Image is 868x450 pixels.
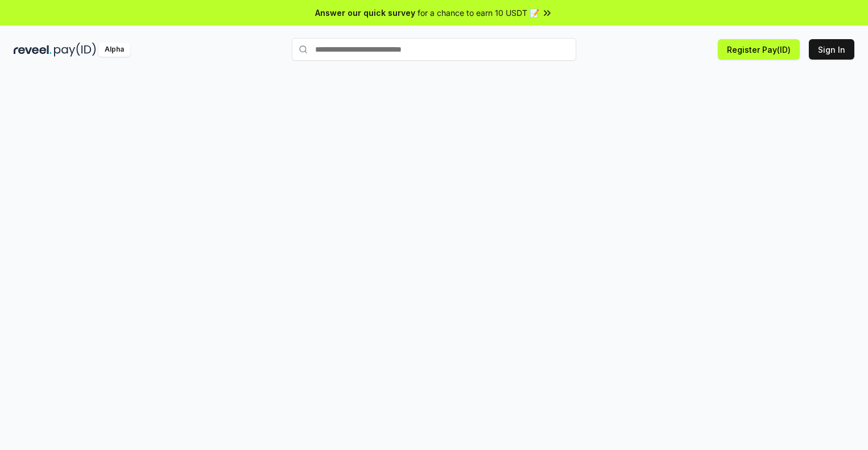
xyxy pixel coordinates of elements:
[809,39,854,60] button: Sign In
[14,43,52,57] img: reveel_dark
[718,39,800,60] button: Register Pay(ID)
[418,7,539,19] span: for a chance to earn 10 USDT 📝
[315,7,415,19] span: Answer our quick survey
[98,43,130,57] div: Alpha
[54,43,96,57] img: pay_id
